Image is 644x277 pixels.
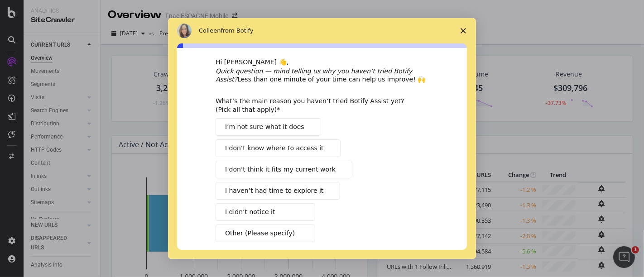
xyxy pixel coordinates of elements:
[225,186,323,196] span: I haven’t had time to explore it
[216,182,340,200] button: I haven’t had time to explore it
[216,67,412,83] i: Quick question — mind telling us why you haven’t tried Botify Assist?
[216,203,315,221] button: I didn’t notice it
[177,24,192,38] img: Profile image for Colleen
[451,18,476,43] span: Close survey
[216,58,428,67] div: Hi [PERSON_NAME] 👋,
[216,139,341,157] button: I don’t know where to access it
[225,122,304,132] span: I’m not sure what it does
[225,165,336,174] span: I don’t think it fits my current work
[216,118,321,136] button: I’m not sure what it does
[216,161,352,178] button: I don’t think it fits my current work
[216,67,428,83] div: Less than one minute of your time can help us improve! 🙌
[225,229,295,238] span: Other (Please specify)
[221,27,254,34] span: from Botify
[199,27,221,34] span: Colleen
[225,143,324,153] span: I don’t know where to access it
[216,97,415,113] div: What’s the main reason you haven’t tried Botify Assist yet? (Pick all that apply)
[216,224,315,242] button: Other (Please specify)
[225,207,275,217] span: I didn’t notice it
